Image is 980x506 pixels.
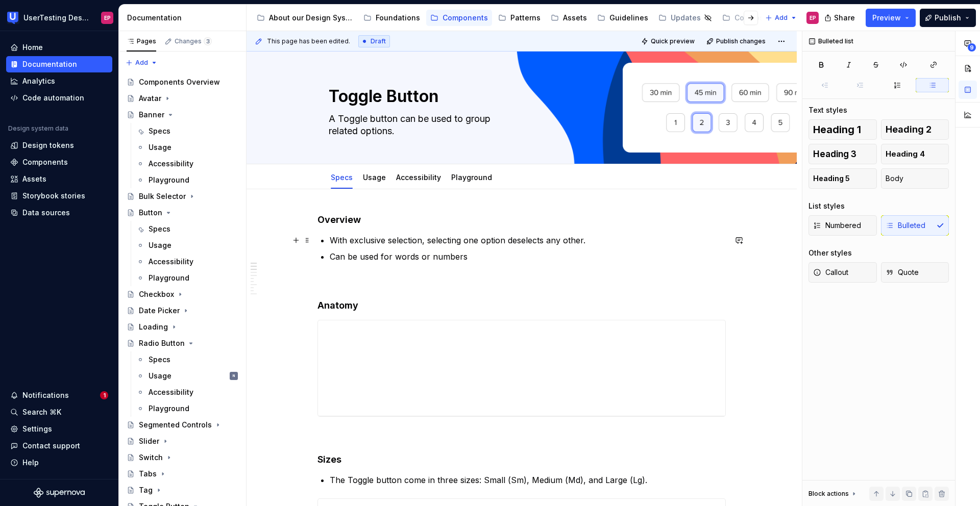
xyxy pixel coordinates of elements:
[881,168,949,189] button: Body
[149,224,170,234] div: Specs
[122,56,161,70] button: Add
[718,10,827,26] a: Composable Patterns
[6,154,112,170] a: Components
[127,13,242,23] div: Documentation
[149,387,193,397] div: Accessibility
[34,488,85,498] a: Supernova Logo
[122,107,242,123] a: Banner
[396,173,441,182] a: Accessibility
[968,43,976,52] span: 9
[139,77,220,87] div: Components Overview
[6,137,112,154] a: Design tokens
[149,126,170,136] div: Specs
[6,188,112,204] a: Storybook stories
[593,10,652,26] a: Guidelines
[22,458,39,468] div: Help
[139,338,185,348] div: Radio Button
[122,433,242,449] a: Slider
[808,144,877,164] button: Heading 3
[22,157,68,167] div: Components
[330,474,726,486] p: The Toggle button come in three sizes: Small (Sm), Medium (Md), and Large (Lg).
[609,13,648,23] div: Guidelines
[317,453,726,466] h4: Sizes
[253,10,357,26] a: About our Design System
[149,355,170,365] div: Specs
[6,205,112,221] a: Data sources
[22,191,85,201] div: Storybook stories
[6,73,112,89] a: Analytics
[22,424,52,434] div: Settings
[2,7,116,29] button: UserTesting Design SystemEP
[122,466,242,482] a: Tabs
[135,59,148,67] span: Add
[654,10,716,26] a: Updates
[6,387,112,403] button: Notifications1
[808,215,877,236] button: Numbered
[22,441,80,451] div: Contact support
[703,34,770,48] button: Publish changes
[139,469,157,479] div: Tabs
[451,173,492,182] a: Playground
[359,10,424,26] a: Foundations
[122,74,242,90] a: Components Overview
[139,322,168,332] div: Loading
[22,59,77,69] div: Documentation
[132,221,242,237] a: Specs
[813,124,861,135] span: Heading 1
[122,302,242,319] a: Date Picker
[327,111,713,139] textarea: A Toggle button can be used to group related options.
[330,250,726,263] p: Can be used for words or numbers
[22,76,55,86] div: Analytics
[6,90,112,106] a: Code automation
[139,485,153,495] div: Tag
[149,159,193,169] div: Accessibility
[23,13,89,23] div: UserTesting Design System
[510,13,541,23] div: Patterns
[808,119,877,140] button: Heading 1
[139,436,159,446] div: Slider
[920,9,976,27] button: Publish
[149,142,171,153] div: Usage
[881,144,949,164] button: Heading 4
[716,37,766,45] span: Publish changes
[22,140,74,150] div: Design tokens
[775,14,788,22] span: Add
[139,452,163,463] div: Switch
[494,10,545,26] a: Patterns
[22,390,69,400] div: Notifications
[813,149,856,159] span: Heading 3
[127,37,156,45] div: Pages
[149,371,171,381] div: Usage
[671,13,701,23] div: Updates
[139,289,174,299] div: Checkbox
[392,166,445,188] div: Accessibility
[813,173,850,184] span: Heading 5
[6,454,112,471] button: Help
[872,13,901,23] span: Preview
[330,234,726,246] p: With exclusive selection, selecting one option deselects any other.
[834,13,855,23] span: Share
[122,286,242,302] a: Checkbox
[813,220,861,231] span: Numbered
[139,93,161,104] div: Avatar
[808,262,877,283] button: Callout
[376,13,420,23] div: Foundations
[132,123,242,139] a: Specs
[233,371,235,381] div: N
[139,110,164,120] div: Banner
[881,119,949,140] button: Heading 2
[132,270,242,286] a: Playground
[6,56,112,72] a: Documentation
[426,10,492,26] a: Components
[149,403,189,414] div: Playground
[175,37,212,45] div: Changes
[132,351,242,368] a: Specs
[139,191,186,201] div: Bulk Selector
[371,37,386,45] span: Draft
[122,335,242,351] a: Radio Button
[122,205,242,221] a: Button
[132,368,242,384] a: UsageN
[363,173,386,182] a: Usage
[808,490,849,498] div: Block actions
[122,188,242,205] a: Bulk Selector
